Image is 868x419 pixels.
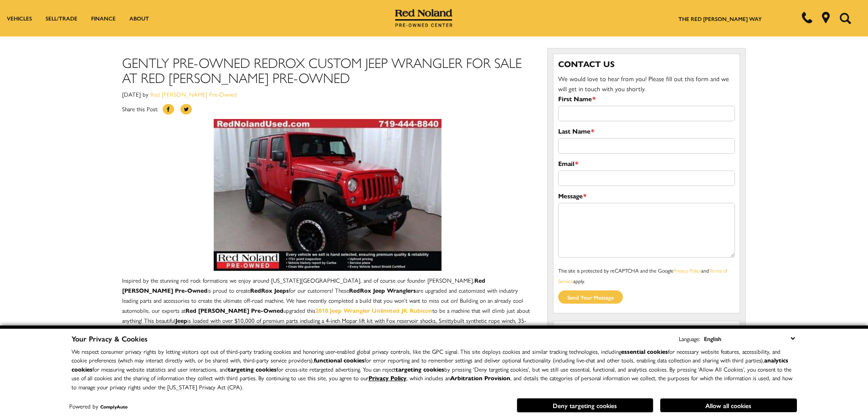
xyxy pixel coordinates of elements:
div: Language: [679,336,700,341]
a: Privacy Policy [369,373,406,382]
strong: Arbitration Provision [450,373,510,382]
a: ComplyAuto [100,403,128,410]
a: Terms of Service [558,266,727,285]
button: Deny targeting cookies [517,398,653,413]
strong: Jeep [175,316,187,325]
label: First Name [558,93,596,103]
input: Send your message [558,290,623,304]
a: The Red [PERSON_NAME] Way [678,15,762,23]
strong: targeting cookies [395,365,444,373]
div: Powered by [69,403,128,409]
div: Share this Post: [122,104,534,119]
strong: RedRox Jeep Wranglers [349,286,416,295]
img: Gently used 2018 Jeep Wrangler Red Rox Custom [214,119,442,271]
label: Message [558,191,586,201]
a: Privacy Policy [673,266,701,274]
a: 2018 Jeep Wrangler Unlimited JK Rubicon [315,306,432,315]
a: Red Noland Pre-Owned [395,12,452,21]
h1: Gently Pre-Owned RedRox Custom Jeep Wrangler For Sale at Red [PERSON_NAME] Pre-Owned [122,55,534,85]
strong: analytics cookies [72,356,788,373]
img: Red Noland Pre-Owned [395,9,452,27]
label: Last Name [558,126,594,136]
button: Open the search field [836,0,854,36]
h3: Contact Us [558,59,735,69]
select: Language Select [702,333,797,344]
button: Allow all cookies [660,398,797,412]
strong: targeting cookies [228,365,277,373]
p: We respect consumer privacy rights by letting visitors opt out of third-party tracking cookies an... [72,347,797,392]
span: We would love to hear from you! Please fill out this form and we will get in touch with you shortly. [558,74,729,93]
span: Your Privacy & Cookies [72,333,148,344]
small: This site is protected by reCAPTCHA and the Google and apply. [558,266,727,285]
p: Inspired by the stunning red rock formations we enjoy around [US_STATE][GEOGRAPHIC_DATA], and of ... [122,275,534,336]
span: [DATE] [122,90,141,98]
a: Red [PERSON_NAME] Pre-Owned [150,90,237,98]
strong: RedRox Jeeps [250,286,289,295]
strong: essential cookies [621,347,668,356]
strong: functional cookies [314,356,365,364]
span: by [143,90,149,98]
label: Email [558,158,578,168]
strong: Red [PERSON_NAME] Pre-Owned [185,306,283,315]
